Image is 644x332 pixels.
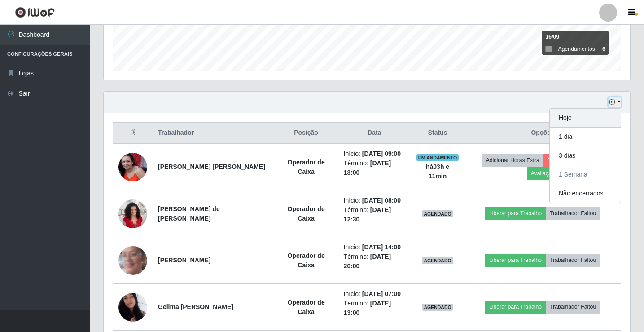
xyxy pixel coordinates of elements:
[411,123,464,144] th: Status
[362,290,401,297] time: [DATE] 07:00
[485,254,546,266] button: Liberar para Trabalho
[422,210,453,217] span: AGENDADO
[482,154,543,167] button: Adicionar Horas Extra
[546,254,600,266] button: Trabalhador Faltou
[287,159,324,175] strong: Operador de Caixa
[344,205,405,224] li: Término:
[464,123,621,144] th: Opções
[546,301,600,313] button: Trabalhador Faltou
[550,165,621,184] button: 1 Semana
[344,196,405,205] li: Início:
[344,149,405,159] li: Início:
[118,153,147,181] img: 1743338839822.jpeg
[485,301,546,313] button: Liberar para Trabalho
[344,243,405,252] li: Início:
[550,146,621,165] button: 3 dias
[362,243,401,251] time: [DATE] 14:00
[362,197,401,204] time: [DATE] 08:00
[15,7,55,18] img: CoreUI Logo
[338,123,411,144] th: Data
[158,205,220,222] strong: [PERSON_NAME] de [PERSON_NAME]
[118,195,147,233] img: 1756678800904.jpeg
[153,123,274,144] th: Trabalhador
[422,304,453,311] span: AGENDADO
[362,150,401,157] time: [DATE] 09:00
[426,163,449,180] strong: há 03 h e 11 min
[543,154,604,167] button: Forçar Encerramento
[158,163,265,170] strong: [PERSON_NAME] [PERSON_NAME]
[344,299,405,318] li: Término:
[118,228,147,292] img: 1744402727392.jpeg
[550,184,621,203] button: Não encerrados
[416,154,459,161] span: EM ANDAMENTO
[287,205,324,222] strong: Operador de Caixa
[546,207,600,220] button: Trabalhador Faltou
[527,167,559,180] button: Avaliação
[287,252,324,269] strong: Operador de Caixa
[550,128,621,146] button: 1 dia
[550,109,621,128] button: Hoje
[158,257,210,264] strong: [PERSON_NAME]
[485,207,546,220] button: Liberar para Trabalho
[344,159,405,177] li: Término:
[344,252,405,271] li: Término:
[344,289,405,299] li: Início:
[274,123,338,144] th: Posição
[287,299,324,315] strong: Operador de Caixa
[158,303,233,310] strong: Geilma [PERSON_NAME]
[422,257,453,264] span: AGENDADO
